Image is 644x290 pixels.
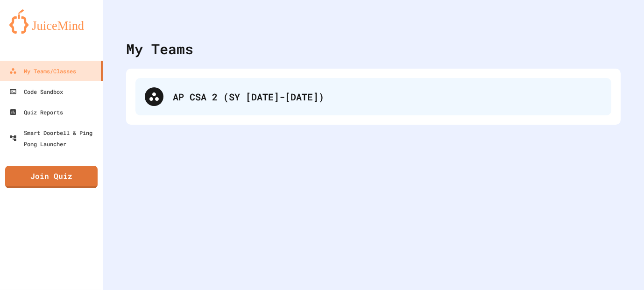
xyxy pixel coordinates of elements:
[9,65,76,77] div: My Teams/Classes
[173,90,602,104] div: AP CSA 2 (SY [DATE]-[DATE])
[126,38,193,59] div: My Teams
[135,78,611,115] div: AP CSA 2 (SY [DATE]-[DATE])
[5,166,98,188] a: Join Quiz
[9,86,63,97] div: Code Sandbox
[9,106,63,118] div: Quiz Reports
[9,9,93,34] img: logo-orange.svg
[9,127,99,149] div: Smart Doorbell & Ping Pong Launcher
